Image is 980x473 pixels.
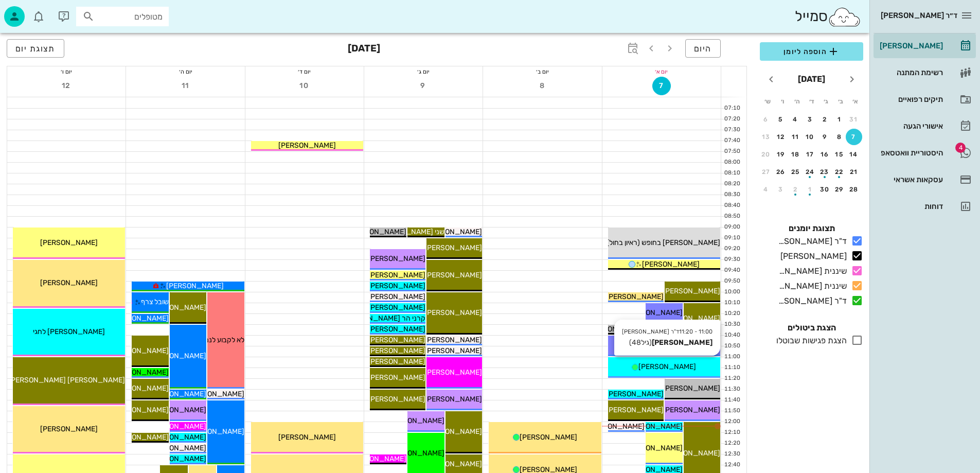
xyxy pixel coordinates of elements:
div: 07:10 [721,104,742,113]
div: 26 [773,168,789,176]
span: [PERSON_NAME] [368,303,425,312]
div: 10:40 [721,331,742,340]
span: [PERSON_NAME] [387,449,444,458]
div: 09:20 [721,244,742,253]
span: ד״ר [PERSON_NAME] [881,11,957,20]
div: 16 [816,151,833,158]
button: 17 [802,146,818,163]
span: [PERSON_NAME] [424,308,482,317]
div: 12:10 [721,428,742,437]
div: 08:40 [721,201,742,210]
div: 10:00 [721,288,742,296]
div: 10:30 [721,320,742,329]
div: 09:50 [721,277,742,286]
div: יום ב׳ [483,66,601,77]
a: אישורי הגעה [874,114,976,138]
span: [PERSON_NAME] [663,287,720,295]
span: היום [694,44,712,54]
div: 1 [831,116,848,123]
span: [PERSON_NAME] [606,292,664,301]
button: 4 [787,111,804,128]
span: [PERSON_NAME] מגן [138,303,206,312]
div: 31 [846,116,862,123]
span: [PERSON_NAME] [278,433,336,442]
span: 12 [57,81,76,90]
button: 8 [533,77,552,95]
div: 30 [816,186,833,193]
span: 11 [176,81,195,90]
div: 07:50 [721,147,742,156]
button: תצוגת יום [7,39,64,58]
div: 09:10 [721,234,742,242]
span: [PERSON_NAME] [111,406,169,414]
div: 11:00 [721,353,742,361]
button: 9 [816,129,833,145]
button: 18 [787,146,804,163]
button: 21 [846,164,862,180]
div: 12 [773,133,789,141]
span: [PERSON_NAME] [387,416,444,425]
span: [PERSON_NAME] [111,433,169,442]
span: [PERSON_NAME] [187,427,244,436]
button: 24 [802,164,818,180]
a: תגהיסטוריית וואטסאפ [874,141,976,165]
h4: תצוגת יומנים [760,222,863,235]
span: [PERSON_NAME] [424,427,482,436]
span: [PERSON_NAME] [663,449,720,458]
button: 6 [758,111,774,128]
div: 3 [773,186,789,193]
div: 11:50 [721,407,742,415]
div: 7 [846,133,862,141]
span: [PERSON_NAME] [424,346,482,355]
div: תיקים רפואיים [878,95,943,103]
button: 19 [773,146,789,163]
span: [PERSON_NAME] [368,292,425,301]
span: 9 [414,81,433,90]
span: [PERSON_NAME] [424,395,482,404]
div: 29 [831,186,848,193]
button: 8 [831,129,848,145]
div: שיננית [PERSON_NAME] [774,265,847,277]
span: [PERSON_NAME] [638,362,696,371]
div: 08:20 [721,180,742,188]
div: [PERSON_NAME] [776,250,847,262]
a: [PERSON_NAME] [874,33,976,58]
div: עסקאות אשראי [878,176,943,184]
button: 27 [758,164,774,180]
a: דוחות [874,194,976,219]
span: [PERSON_NAME] [111,384,169,393]
span: [PERSON_NAME] [625,422,683,431]
div: 19 [773,151,789,158]
button: 14 [846,146,862,163]
button: 10 [802,129,818,145]
span: 8 [533,81,552,90]
span: [PERSON_NAME] [368,357,425,366]
button: 12 [57,77,76,95]
div: 07:20 [721,115,742,124]
a: עסקאות אשראי [874,167,976,192]
div: 10 [802,133,818,141]
span: [PERSON_NAME] [149,406,206,414]
button: 28 [846,181,862,198]
button: 11 [787,129,804,145]
span: [PERSON_NAME] לחגי [33,327,105,336]
div: 21 [846,168,862,176]
button: [DATE] [794,69,829,90]
div: 13 [758,133,774,141]
span: שובל צרף [141,297,169,306]
button: 11 [176,77,195,95]
span: [PERSON_NAME] [642,260,700,269]
div: 11:20 [721,374,742,383]
button: 20 [758,146,774,163]
button: 31 [846,111,862,128]
span: [PERSON_NAME] [520,433,577,442]
button: 13 [758,129,774,145]
span: [PERSON_NAME]'יק [417,336,482,344]
div: 2 [816,116,833,123]
span: [PERSON_NAME] [149,352,206,360]
span: [PERSON_NAME] [625,444,683,452]
span: [PERSON_NAME] [663,384,720,393]
div: 1 [802,186,818,193]
span: [PERSON_NAME] [111,314,169,323]
th: א׳ [849,93,862,110]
